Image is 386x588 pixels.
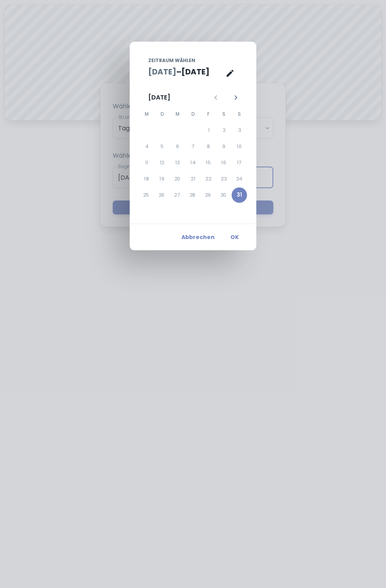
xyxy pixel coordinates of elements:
button: OK [222,230,247,244]
span: Dienstag [155,106,169,122]
div: [DATE] [148,93,170,102]
span: Samstag [217,106,231,122]
span: Sonntag [232,106,246,122]
span: Montag [140,106,154,122]
button: 31 [232,187,247,203]
span: Mittwoch [171,106,185,122]
h5: – [176,66,181,78]
span: Donnerstag [186,106,200,122]
button: Kalenderansicht ist geöffnet, zur Texteingabeansicht wechseln [222,66,238,81]
button: Nächster Monat [229,91,242,104]
button: Abbrechen [178,230,218,244]
span: Zeitraum wählen [148,57,195,64]
span: Freitag [201,106,215,122]
button: [DATE] [148,66,176,78]
button: [DATE] [181,66,210,78]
